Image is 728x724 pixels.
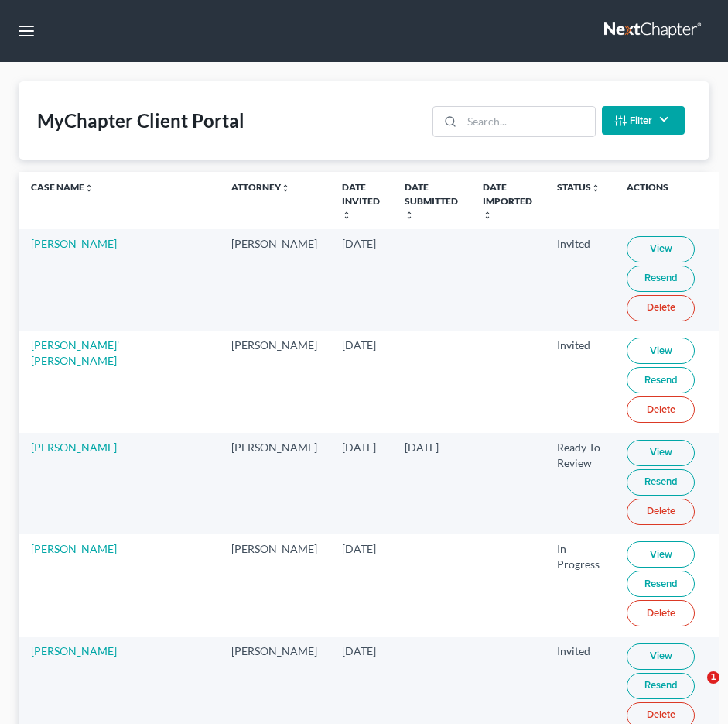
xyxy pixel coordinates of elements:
[627,600,695,626] a: Delete
[627,440,695,466] a: View
[627,338,695,364] a: View
[627,571,695,597] a: Resend
[231,181,290,193] a: Attorneyunfold_more
[342,338,376,352] span: [DATE]
[84,184,94,193] i: unfold_more
[31,644,117,657] a: [PERSON_NAME]
[342,211,351,220] i: unfold_more
[627,469,695,496] a: Resend
[342,237,376,250] span: [DATE]
[557,181,600,193] a: Statusunfold_more
[627,673,695,699] a: Resend
[31,237,117,250] a: [PERSON_NAME]
[219,229,330,331] td: [PERSON_NAME]
[219,433,330,534] td: [PERSON_NAME]
[627,643,695,670] a: View
[545,534,614,636] td: In Progress
[483,211,492,220] i: unfold_more
[545,331,614,433] td: Invited
[37,108,244,133] div: MyChapter Client Portal
[627,396,695,423] a: Delete
[342,542,376,555] span: [DATE]
[707,671,719,684] span: 1
[342,441,376,454] span: [DATE]
[342,181,380,219] a: Date Invitedunfold_more
[627,367,695,393] a: Resend
[614,172,719,229] th: Actions
[31,338,119,367] a: [PERSON_NAME]' [PERSON_NAME]
[675,671,713,709] iframe: Intercom live chat
[602,106,685,135] button: Filter
[627,499,695,525] a: Delete
[405,441,439,454] span: [DATE]
[31,441,117,454] a: [PERSON_NAME]
[462,107,594,136] input: Search...
[545,229,614,331] td: Invited
[342,644,376,657] span: [DATE]
[219,331,330,433] td: [PERSON_NAME]
[31,181,94,193] a: Case Nameunfold_more
[483,181,532,219] a: Date Importedunfold_more
[627,266,695,292] a: Resend
[627,295,695,321] a: Delete
[591,184,600,193] i: unfold_more
[405,211,414,220] i: unfold_more
[281,184,290,193] i: unfold_more
[405,181,458,219] a: Date Submittedunfold_more
[627,236,695,262] a: View
[31,542,117,555] a: [PERSON_NAME]
[219,534,330,636] td: [PERSON_NAME]
[627,541,695,568] a: View
[545,433,614,534] td: Ready To Review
